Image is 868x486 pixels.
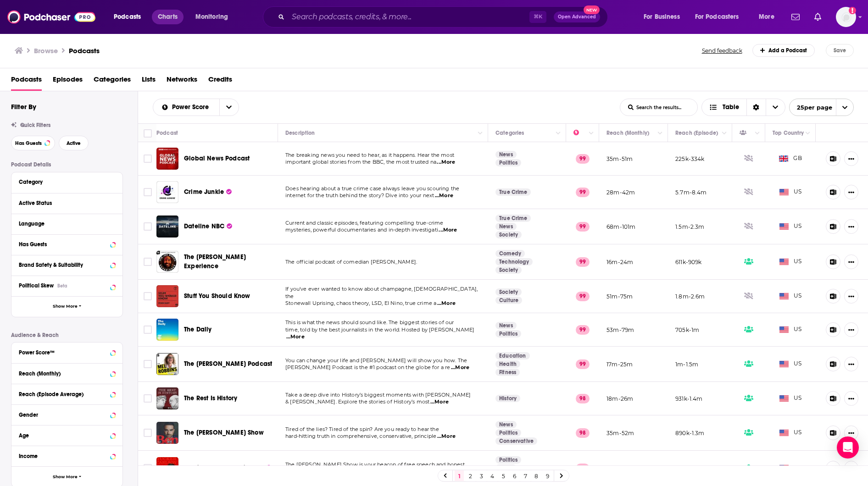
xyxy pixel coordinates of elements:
span: US [779,188,802,197]
span: Tired of the lies? Tired of the spin? Are you ready to hear the [285,426,439,432]
div: Power Score™ [19,349,107,356]
button: Column Actions [719,128,730,139]
p: 611k-909k [675,258,702,266]
a: History [495,395,520,402]
button: Show More Button [844,322,858,337]
span: For Podcasters [695,11,739,23]
span: The [PERSON_NAME] Podcast [184,360,272,368]
span: Global News Podcast [184,155,250,162]
img: The Ben Shapiro Show [156,422,178,444]
span: Open Advanced [558,15,596,19]
p: 99 [576,292,590,301]
button: open menu [752,10,786,24]
span: Table [723,104,739,110]
span: The breaking news you need to hear, as it happens. Hear the most [285,152,454,158]
span: ...More [437,300,456,307]
svg: Add a profile image [849,7,856,14]
div: Gender [19,412,107,418]
span: important global stories from the BBC, the most trusted na [285,159,436,165]
p: 68m-101m [606,223,635,231]
span: New [584,6,600,14]
button: Reach (Monthly) [19,367,115,379]
div: Age [19,432,107,439]
a: Podcasts [11,72,42,91]
span: Charts [158,11,178,23]
p: 99 [576,222,590,231]
a: Politics [495,159,521,166]
p: 28m-42m [606,188,635,196]
button: open menu [689,10,752,24]
div: Power Score [573,127,586,138]
p: Audience & Reach [11,332,123,338]
a: Crime Junkie [156,181,178,203]
div: Active Status [19,200,109,206]
button: Reach (Episode Average) [19,388,115,399]
span: Podcasts [114,11,141,23]
span: The [PERSON_NAME] Show is your beacon of free speech and honest [285,461,465,468]
span: More [759,11,774,23]
p: 35m-51m [606,155,633,163]
p: 1m-1.5m [675,360,698,368]
img: The Daily [156,319,178,341]
span: ...More [286,333,305,341]
a: 9 [543,470,552,481]
h2: Filter By [11,102,36,111]
button: Show More Button [844,151,858,166]
p: 18m-26m [606,395,633,403]
button: Power Score™ [19,346,115,358]
button: Open AdvancedNew [554,11,600,22]
button: Has Guests [11,136,55,150]
p: 99 [576,154,590,163]
span: 25 per page [790,100,832,115]
span: This is what the news should sound like. The biggest stories of our [285,319,454,326]
div: Language [19,221,109,227]
a: Conservative [495,437,537,445]
a: Credits [208,72,232,91]
div: Brand Safety & Suitability [19,262,107,268]
span: US [779,292,802,301]
button: open menu [789,99,854,116]
a: Stuff You Should Know [184,292,250,301]
button: Choose View [701,99,785,116]
span: Does hearing about a true crime case always leave you scouring the [285,185,459,192]
button: Column Actions [655,128,666,139]
div: Beta [57,283,67,289]
a: The [PERSON_NAME] Show [184,464,272,473]
a: 6 [510,470,519,481]
span: Stonewall Uprising, chaos theory, LSD, El Nino, true crime a [285,300,436,306]
span: For Business [644,11,680,23]
p: 1.8m-2.6m [675,293,705,300]
h2: Choose List sort [153,99,239,116]
a: Education [495,352,530,359]
a: Politics [495,429,521,436]
span: The Rest Is History [184,394,237,402]
span: US [779,394,802,403]
button: Show More Button [844,391,858,406]
span: Show More [53,475,78,480]
button: Gender [19,409,115,420]
a: 3 [477,470,486,481]
span: The official podcast of comedian [PERSON_NAME]. [285,259,417,265]
img: Stuff You Should Know [156,285,178,307]
button: Show profile menu [836,7,856,27]
a: Show notifications dropdown [788,9,803,25]
div: Reach (Monthly) [606,127,649,138]
img: User Profile [836,7,856,27]
a: 2 [466,470,475,481]
p: 98 [576,394,590,403]
a: Global News Podcast [156,148,178,170]
button: Brand Safety & Suitability [19,259,115,271]
button: open menu [153,104,219,110]
span: You can change your life and [PERSON_NAME] will show you how. The [285,357,467,364]
a: News [495,151,517,158]
span: Crime Junkie [184,188,224,196]
span: Toggle select row [144,394,152,403]
button: Send feedback [699,47,745,55]
p: Podcast Details [11,161,123,168]
p: 5.7m-8.4m [675,188,707,196]
span: Networks [167,72,197,91]
a: Comedy [495,250,525,257]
